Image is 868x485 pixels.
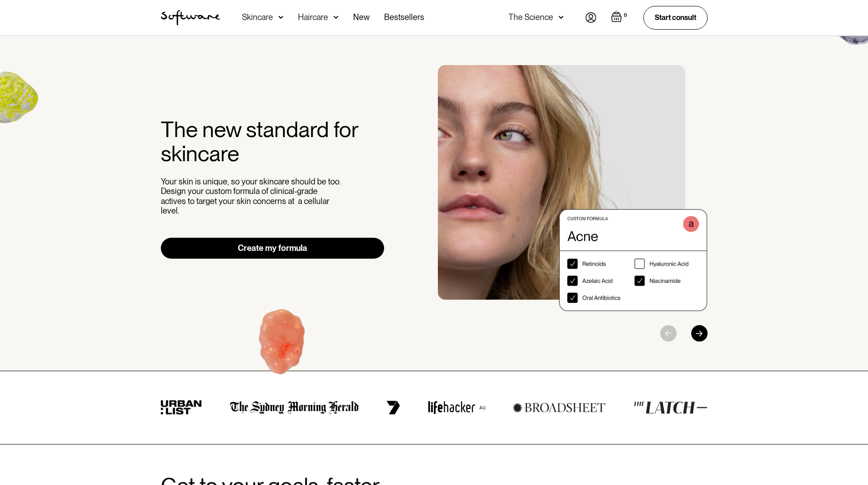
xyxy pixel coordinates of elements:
a: Create my formula [161,238,385,259]
img: urban list logo [161,400,202,415]
img: broadsheet logo [513,403,606,413]
img: the Sydney morning herald logo [230,401,359,414]
img: arrow down [278,13,283,22]
div: 1 / 3 [438,65,708,311]
h2: The new standard for skincare [161,117,385,166]
div: 0 [622,11,629,20]
a: home [161,10,220,26]
a: Open empty cart [611,11,629,24]
img: Hydroquinone (skin lightening agent) [226,290,339,401]
img: arrow down [334,13,339,22]
div: Next slide [691,325,708,342]
img: arrow down [559,13,564,22]
img: the latch logo [633,401,707,414]
div: The Science [508,13,553,22]
a: Start consult [643,6,708,29]
div: Skincare [242,13,273,22]
p: Your skin is unique, so your skincare should be too. Design your custom formula of clinical-grade... [161,177,343,216]
img: Software Logo [161,10,220,26]
div: Haircare [298,13,328,22]
img: lifehacker logo [428,401,485,414]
